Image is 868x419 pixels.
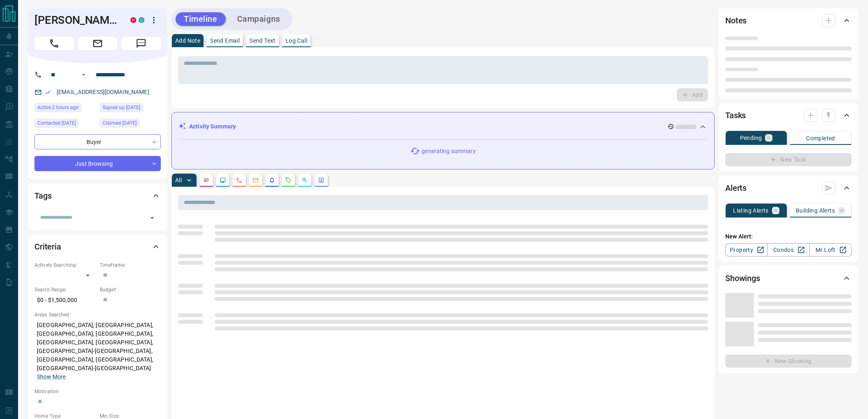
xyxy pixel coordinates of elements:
[103,119,137,127] span: Claimed [DATE]
[725,105,852,125] div: Tasks
[45,89,51,95] svg: Email Verified
[733,208,769,213] p: Listing Alerts
[34,103,96,114] div: Fri Sep 12 2025
[103,103,140,112] span: Signed up [DATE]
[100,261,161,269] p: Timeframe:
[806,135,835,141] p: Completed
[725,243,767,256] a: Property
[725,11,852,30] div: Notes
[269,177,275,183] svg: Listing Alerts
[725,14,747,27] h2: Notes
[79,70,89,80] button: Open
[34,119,96,130] div: Sun Jun 01 2025
[725,268,852,288] div: Showings
[809,243,852,256] a: Mr.Loft
[725,178,852,198] div: Alerts
[767,243,809,256] a: Condos
[34,237,161,256] div: Criteria
[175,38,200,44] p: Add Note
[100,286,161,293] p: Budget:
[725,109,746,122] h2: Tasks
[252,177,259,183] svg: Emails
[34,240,61,253] h2: Criteria
[302,177,308,183] svg: Opportunities
[203,177,210,183] svg: Notes
[34,134,161,149] div: Buyer
[249,38,276,44] p: Send Text
[34,189,51,202] h2: Tags
[740,135,762,141] p: Pending
[285,177,292,183] svg: Requests
[175,177,182,183] p: All
[78,37,117,50] span: Email
[139,17,144,23] div: condos.ca
[57,89,149,95] a: [EMAIL_ADDRESS][DOMAIN_NAME]
[100,119,161,130] div: Sat May 10 2025
[100,103,161,114] div: Sun Mar 16 2025
[34,37,74,50] span: Call
[176,12,226,26] button: Timeline
[34,186,161,206] div: Tags
[34,318,161,384] p: [GEOGRAPHIC_DATA], [GEOGRAPHIC_DATA], [GEOGRAPHIC_DATA], [GEOGRAPHIC_DATA], [GEOGRAPHIC_DATA], [G...
[34,156,161,171] div: Just Browsing
[189,122,236,131] p: Activity Summary
[34,388,161,395] p: Motivation:
[37,103,79,112] span: Active 2 hours ago
[34,14,118,27] h1: [PERSON_NAME]
[37,373,66,381] button: Show More
[236,177,242,183] svg: Calls
[725,272,760,285] h2: Showings
[37,119,76,127] span: Contacted [DATE]
[219,177,226,183] svg: Lead Browsing Activity
[34,261,96,269] p: Actively Searching:
[34,293,96,307] p: $0 - $1,500,000
[796,208,835,213] p: Building Alerts
[34,311,161,318] p: Areas Searched:
[178,119,708,134] div: Activity Summary
[121,37,161,50] span: Message
[286,38,307,44] p: Log Call
[318,177,324,183] svg: Agent Actions
[725,232,852,241] p: New Alert:
[210,38,240,44] p: Send Email
[725,181,747,195] h2: Alerts
[422,147,475,156] p: generating summary
[130,17,136,23] div: property.ca
[34,286,96,293] p: Search Range:
[146,212,158,224] button: Open
[229,12,288,26] button: Campaigns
